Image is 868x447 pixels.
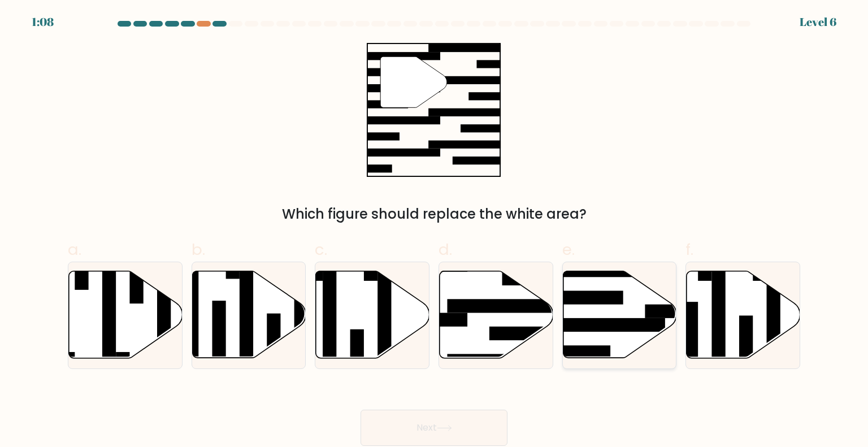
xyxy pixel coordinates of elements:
[361,410,507,446] button: Next
[439,238,452,261] span: d.
[192,238,205,261] span: b.
[32,14,54,31] div: 1:08
[381,57,448,107] g: "
[562,238,575,261] span: e.
[800,14,836,31] div: Level 6
[685,238,693,261] span: f.
[75,204,793,224] div: Which figure should replace the white area?
[315,238,327,261] span: c.
[68,238,81,261] span: a.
